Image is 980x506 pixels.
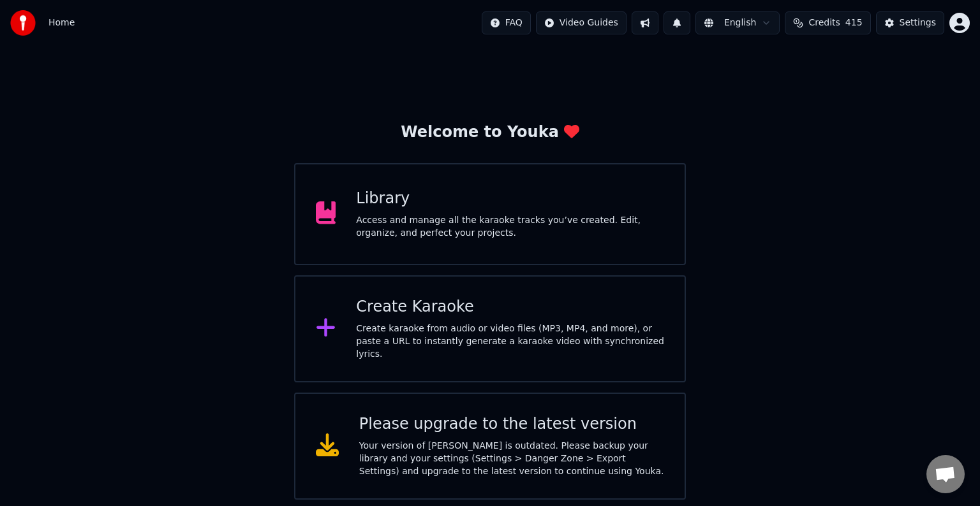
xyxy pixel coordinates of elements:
span: Home [48,17,75,29]
div: Create Karaoke [356,297,664,317]
div: Settings [900,17,936,29]
div: Please upgrade to the latest version [359,414,664,435]
button: Video Guides [536,11,627,34]
div: Library [356,189,664,209]
div: Access and manage all the karaoke tracks you’ve created. Edit, organize, and perfect your projects. [356,214,664,240]
span: Credits [808,17,840,29]
div: Create karaoke from audio or video files (MP3, MP4, and more), or paste a URL to instantly genera... [356,322,664,361]
span: 415 [845,17,863,29]
button: Settings [876,11,944,34]
div: Welcome to Youka [401,122,579,143]
div: Open chat [926,455,965,493]
img: youka [10,10,36,36]
div: Your version of [PERSON_NAME] is outdated. Please backup your library and your settings (Settings... [359,440,664,478]
button: FAQ [482,11,531,34]
nav: breadcrumb [48,17,75,29]
button: Credits415 [785,11,870,34]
